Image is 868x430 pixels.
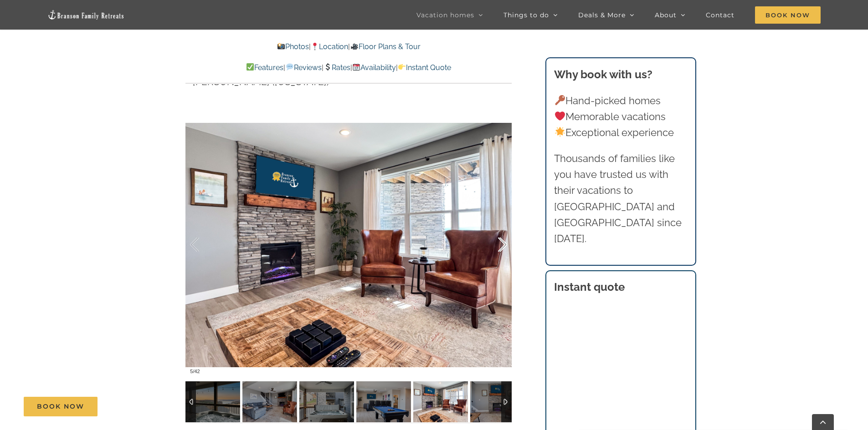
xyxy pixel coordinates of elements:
[311,43,318,50] img: 📍
[755,6,821,24] span: Book Now
[398,63,406,71] img: 👉
[554,93,687,141] p: Hand-picked homes Memorable vacations Exceptional experience
[413,381,468,422] img: Out-of-the-Blue-at-Table-Rock-Lake-3010-Edit-scaled.jpg-nggid042969-ngg0dyn-120x90-00f0w010c011r1...
[350,42,420,51] a: Floor Plans & Tour
[185,41,512,53] p: | |
[286,63,293,71] img: 💬
[47,10,125,20] img: Branson Family Retreats Logo
[324,63,350,72] a: Rates
[555,111,565,121] img: ❤️
[247,63,254,71] img: ✅
[470,381,525,422] img: Out-of-the-Blue-at-Table-Rock-Lake-3011-Edit-scaled.jpg-nggid042970-ngg0dyn-120x90-00f0w010c011r1...
[554,66,687,83] h3: Why book with us?
[356,381,411,422] img: Out-of-the-Blue-at-Table-Rock-Lake-3007-Edit-scaled.jpg-nggid042967-ngg0dyn-120x90-00f0w010c011r1...
[277,43,285,50] img: 📸
[706,12,734,18] span: Contact
[555,127,565,137] img: 🌟
[299,381,354,422] img: Out-of-the-Blue-at-Table-Rock-Lake-Branson-Missouri-1310-scaled.jpg-nggid042291-ngg0dyn-120x90-00...
[185,381,240,422] img: Out-of-the-Blue-at-Table-Rock-Lake-Branson-Missouri-1311-Edit-scaled.jpg-nggid042292-ngg0dyn-120x...
[242,381,297,422] img: Out-of-the-Blue-at-Table-Rock-Lake-3009-scaled.jpg-nggid042978-ngg0dyn-120x90-00f0w010c011r110f11...
[554,151,687,247] p: Thousands of families like you have trusted us with their vacations to [GEOGRAPHIC_DATA] and [GEO...
[398,63,451,72] a: Instant Quote
[185,62,512,74] p: | | | |
[24,397,98,416] a: Book Now
[311,42,348,51] a: Location
[351,43,358,50] img: 🎥
[503,12,549,18] span: Things to do
[554,280,625,293] strong: Instant quote
[277,42,309,51] a: Photos
[353,63,360,71] img: 📆
[352,63,396,72] a: Availability
[555,95,565,105] img: 🔑
[578,12,626,18] span: Deals & More
[285,63,321,72] a: Reviews
[246,63,283,72] a: Features
[655,12,677,18] span: About
[416,12,474,18] span: Vacation homes
[324,63,331,71] img: 💲
[37,403,84,410] span: Book Now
